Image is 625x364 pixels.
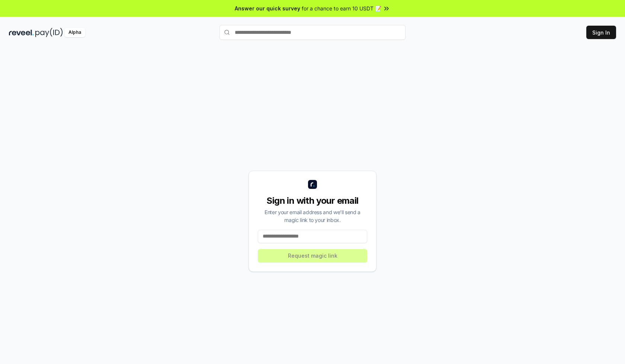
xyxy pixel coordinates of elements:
[9,28,34,37] img: reveel_dark
[235,4,300,12] span: Answer our quick survey
[302,4,381,12] span: for a chance to earn 10 USDT 📝
[308,180,317,189] img: logo_small
[64,28,85,37] div: Alpha
[258,195,367,207] div: Sign in with your email
[586,26,616,39] button: Sign In
[258,208,367,224] div: Enter your email address and we’ll send a magic link to your inbox.
[35,28,63,37] img: pay_id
